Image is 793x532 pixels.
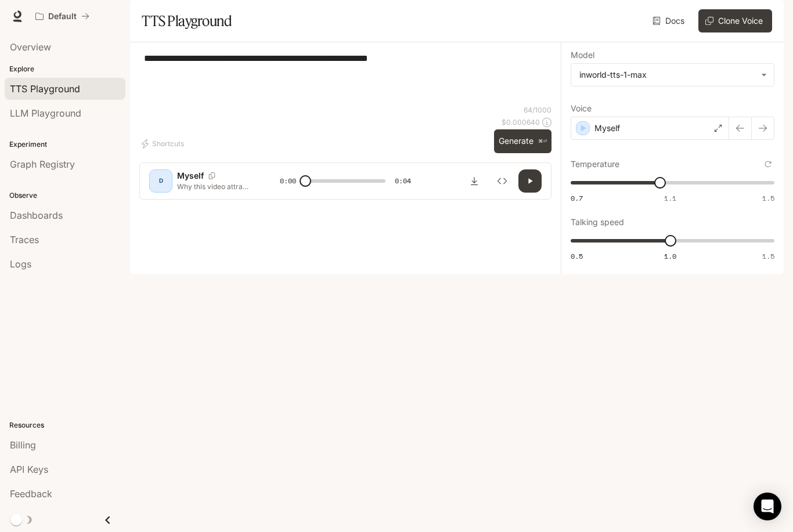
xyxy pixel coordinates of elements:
button: Generate⌘⏎ [494,129,552,153]
button: Clone Voice [698,9,772,32]
div: inworld-tts-1-max [579,69,755,81]
span: 0.7 [571,193,583,203]
span: 0.5 [571,251,583,261]
p: ⌘⏎ [538,138,547,145]
a: Docs [650,9,689,32]
button: Inspect [491,169,514,193]
p: Why this video attract me so much and my ideas about shortcut [177,182,252,191]
span: 0:04 [395,175,411,187]
div: Open Intercom Messenger [754,493,781,520]
div: inworld-tts-1-max [571,64,774,86]
button: Download audio [463,169,486,193]
button: Shortcuts [139,135,189,153]
p: Temperature [571,160,619,168]
button: Reset to default [762,158,774,171]
button: Copy Voice ID [204,172,220,179]
div: D [152,172,170,190]
p: Model [571,51,594,59]
span: 1.0 [664,251,676,261]
button: All workspaces [30,5,95,28]
h1: TTS Playground [142,9,232,32]
span: 0:00 [280,175,296,187]
span: 1.5 [762,251,774,261]
p: Myself [177,170,204,182]
p: Talking speed [571,218,624,226]
p: 64 / 1000 [524,105,552,115]
span: 1.5 [762,193,774,203]
p: $ 0.000640 [502,117,540,127]
p: Myself [594,122,620,134]
p: Default [48,12,77,21]
span: 1.1 [664,193,676,203]
p: Voice [571,104,592,113]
